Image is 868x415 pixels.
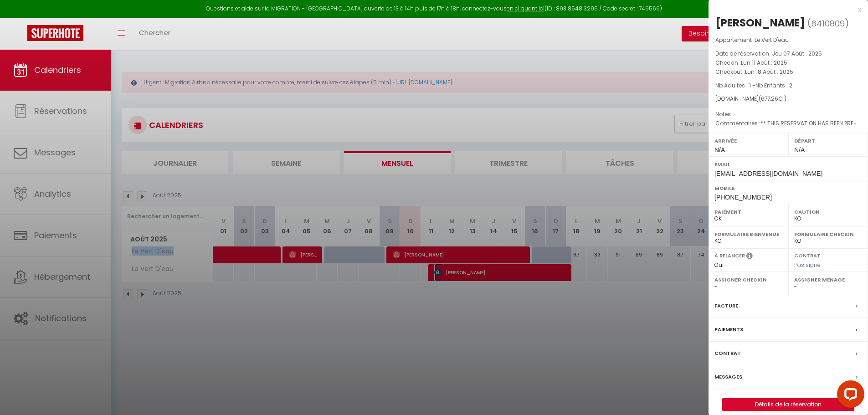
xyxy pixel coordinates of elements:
span: N/A [714,146,725,154]
label: Contrat [714,348,741,358]
p: Notes : [715,110,861,119]
label: Formulaire Bienvenue [714,230,782,239]
p: Checkin : [715,58,861,67]
span: ( € ) [759,95,786,102]
i: Sélectionner OUI si vous souhaiter envoyer les séquences de messages post-checkout [746,252,753,262]
span: Lun 11 Août . 2025 [741,59,787,67]
label: Départ [794,136,862,145]
p: Appartement : [715,36,861,45]
span: - [734,110,737,118]
p: Checkout : [715,67,861,77]
label: Assigner Checkin [714,275,782,284]
span: ( ) [807,17,849,30]
label: Formulaire Checkin [794,230,862,239]
span: Lun 18 Août . 2025 [745,68,793,76]
p: Date de réservation : [715,49,861,58]
label: Email [714,160,862,169]
label: Messages [714,372,742,382]
iframe: LiveChat chat widget [830,377,868,415]
label: Assigner Menage [794,275,862,284]
div: [PERSON_NAME] [715,15,805,30]
div: x [709,5,861,15]
span: Le Vert D'eau [755,36,789,44]
label: Paiement [714,207,782,216]
p: Commentaires : [715,119,861,128]
label: Arrivée [714,136,782,145]
span: N/A [794,146,805,154]
label: Caution [794,207,862,216]
span: Nb Adultes : 1 - [715,82,792,89]
label: A relancer [714,252,745,260]
span: Pas signé [794,261,821,269]
a: Détails de la réservation [723,399,854,410]
span: [EMAIL_ADDRESS][DOMAIN_NAME] [714,170,822,177]
span: 677.26 [761,95,778,102]
span: Jeu 07 Août . 2025 [772,50,822,57]
span: Nb Enfants : 2 [755,82,792,89]
div: [DOMAIN_NAME] [715,95,861,103]
span: 6410809 [811,18,845,29]
label: Contrat [794,252,821,258]
span: [PHONE_NUMBER] [714,194,772,201]
label: Paiements [714,325,743,334]
label: Facture [714,301,738,311]
label: Mobile [714,184,862,193]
